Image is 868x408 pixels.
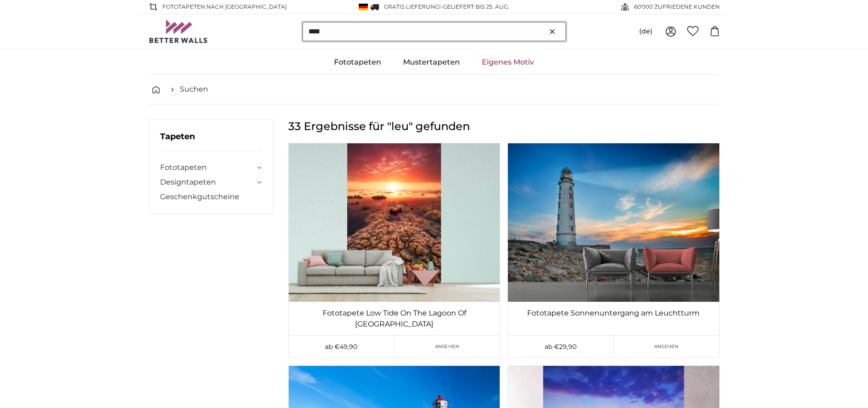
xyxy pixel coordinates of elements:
[441,3,509,10] span: -
[160,162,263,173] summary: Fototapeten
[291,308,498,330] a: Fototapete Low Tide On The Lagoon Of [GEOGRAPHIC_DATA]
[149,75,720,104] nav: breadcrumbs
[435,343,459,350] span: Ansehen
[614,336,719,358] a: Ansehen
[288,119,719,134] h1: 33 Ergebnisse für "leu" gefunden
[325,343,357,351] span: ab €49,90
[510,308,717,319] a: Fototapete Sonnenuntergang am Leuchtturm
[471,50,545,74] a: Eigenes Motiv
[545,343,577,351] span: ab €29,90
[359,4,368,11] img: Deutschland
[160,177,255,188] a: Designtapeten
[180,84,208,95] a: Suchen
[392,50,471,74] a: Mustertapeten
[160,177,263,188] summary: Designtapeten
[443,3,509,10] span: Geliefert bis 25. Aug.
[323,50,392,74] a: Fototapeten
[160,131,263,151] h3: Tapeten
[634,3,720,11] span: 60'000 ZUFRIEDENE KUNDEN
[384,3,441,10] span: GRATIS Lieferung!
[654,343,679,350] span: Ansehen
[149,20,208,43] img: Betterwalls
[160,191,263,202] a: Geschenkgutscheine
[162,3,287,11] span: Fototapeten nach [GEOGRAPHIC_DATA]
[632,23,660,40] button: (de)
[160,162,255,173] a: Fototapeten
[394,336,500,358] a: Ansehen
